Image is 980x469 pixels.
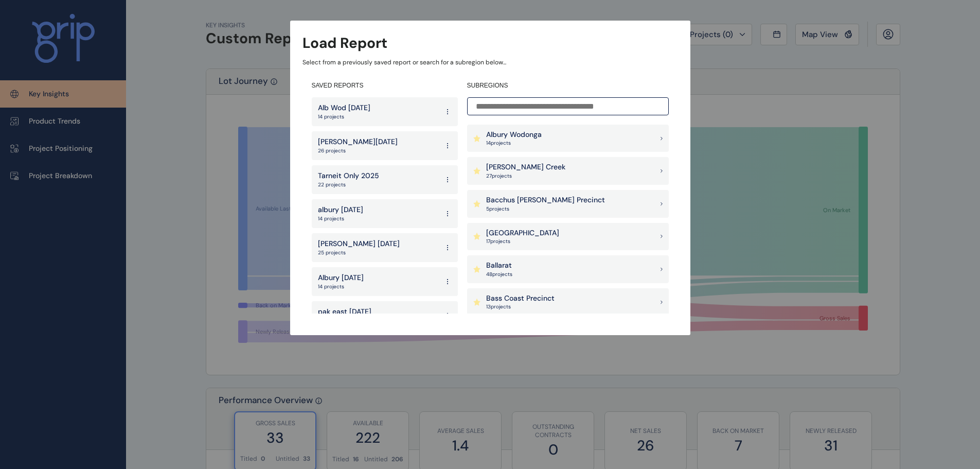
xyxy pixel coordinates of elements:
h3: Load Report [302,33,387,53]
p: albury [DATE] [318,205,363,215]
p: Ballarat [486,260,512,271]
p: 14 projects [318,113,370,120]
p: 27 project s [486,172,565,180]
h4: SUBREGIONS [467,81,669,90]
p: Albury Wodonga [486,130,542,140]
p: 14 projects [318,215,363,222]
p: pak east [DATE] [318,307,371,317]
p: Alb Wod [DATE] [318,103,370,113]
p: 14 projects [318,283,364,290]
p: 17 project s [486,238,559,245]
h4: SAVED REPORTS [312,81,458,90]
p: 5 project s [486,205,605,213]
p: 26 projects [318,147,398,154]
p: [GEOGRAPHIC_DATA] [486,228,559,238]
p: Bass Coast Precinct [486,293,555,304]
p: Tarneit Only 2025 [318,171,379,181]
p: Albury [DATE] [318,273,364,283]
p: Bacchus [PERSON_NAME] Precinct [486,195,605,205]
p: Select from a previously saved report or search for a subregion below... [302,58,678,67]
p: 14 project s [486,140,542,147]
p: [PERSON_NAME][DATE] [318,137,398,147]
p: [PERSON_NAME] [DATE] [318,239,400,249]
p: [PERSON_NAME] Creek [486,162,565,172]
p: 13 project s [486,303,555,310]
p: 48 project s [486,271,512,278]
p: 25 projects [318,249,400,256]
p: 22 projects [318,181,379,188]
